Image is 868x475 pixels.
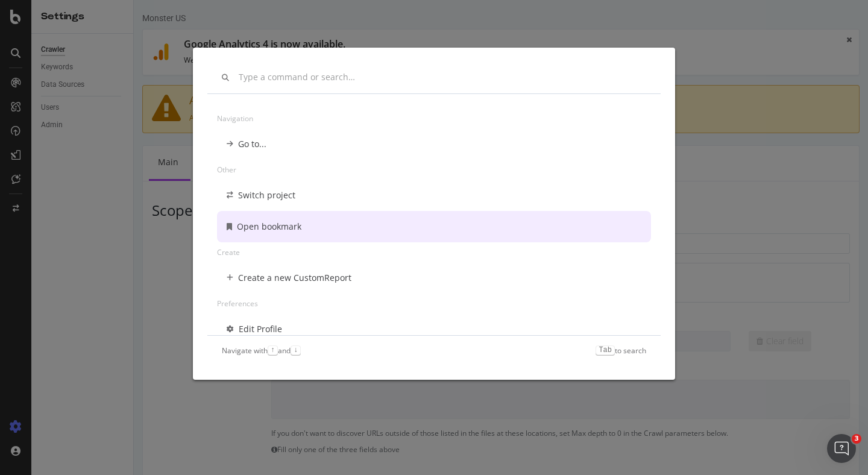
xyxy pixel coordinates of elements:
p: If you don't want to discover URLs outside of those listed in the files at these locations, set M... [137,428,716,438]
iframe: Intercom live chat [827,434,856,463]
div: Preferences [217,294,651,313]
div: Or upload a file: [128,312,725,322]
input: Type a command or search… [239,72,646,83]
button: Start URLs [113,267,119,277]
div: Create [217,242,651,262]
div: to search [596,345,646,356]
a: Domain Validation [153,146,245,179]
div: Navigate with and [222,345,301,356]
div: Switch project [238,189,295,201]
img: ga4.9118ffdc1441.svg [19,43,36,60]
div: Edit Profile [239,323,282,335]
p: Fill only one of the three fields above [137,444,716,455]
h3: Scope [18,203,716,218]
p: We recommend you to configure . [50,55,698,65]
a: Advanced Settings [57,146,149,179]
div: Navigation [217,109,651,128]
div: Monster US [8,12,52,24]
kbd: ↓ [291,345,301,355]
label: Project Name [9,233,128,248]
a: Scheduling [322,146,385,179]
a: it in your settings [160,55,217,65]
div: Or type URLs from external file or Sitemaps: [128,360,725,371]
textarea: [URL][DOMAIN_NAME] [137,263,716,302]
a: Main [15,146,54,179]
kbd: Tab [596,345,615,355]
span: 3 [852,434,861,444]
div: modal [193,48,675,380]
kbd: ↑ [268,345,278,355]
div: Go to... [238,138,266,150]
h4: Analyses on this project can't be launched. [18,95,716,107]
label: Start URLs [9,263,128,277]
a: HTML Extract [248,146,319,179]
button: Project Name [113,237,119,248]
div: Other [217,160,651,180]
h1: Google Analytics 4 is now available. [50,39,698,50]
div: Open bookmark [237,221,301,233]
p: Analysis already in progress. [18,113,716,123]
div: Create a new CustomReport [238,272,351,284]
